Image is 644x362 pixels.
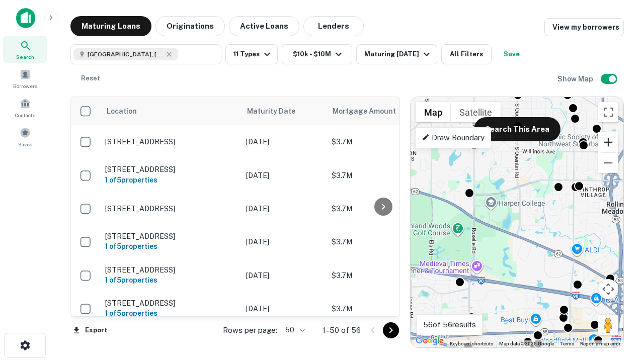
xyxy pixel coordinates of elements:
img: Google [413,334,446,347]
button: $10k - $10M [282,44,352,64]
h6: 1 of 5 properties [105,174,236,186]
button: Save your search to get updates of matches that match your search criteria. [496,44,528,64]
button: Go to next page [383,322,399,338]
div: 50 [281,323,306,337]
span: Maturity Date [247,105,308,117]
h6: Show Map [557,73,595,84]
h6: 1 of 5 properties [105,275,236,286]
span: [GEOGRAPHIC_DATA], [GEOGRAPHIC_DATA] [88,50,163,59]
th: Maturity Date [241,97,327,125]
a: Saved [3,123,47,150]
a: Contacts [3,94,47,121]
button: Originations [155,16,225,36]
p: $3.7M [332,236,432,247]
p: $3.7M [332,270,432,281]
button: All Filters [441,44,492,64]
button: Search This Area [474,117,560,141]
p: Rows per page: [223,324,277,336]
p: $3.7M [332,303,432,314]
p: 56 of 56 results [423,319,476,331]
p: 1–50 of 56 [323,324,361,336]
button: Toggle fullscreen view [598,102,618,122]
button: Maturing Loans [70,16,151,36]
p: [DATE] [246,203,321,214]
a: Report a map error [580,341,620,346]
p: $3.7M [332,136,432,147]
p: [DATE] [246,270,321,281]
button: 11 Types [225,44,278,64]
a: Search [3,36,47,63]
th: Mortgage Amount [327,97,437,125]
span: Map data ©2025 Google [499,341,554,346]
button: Drag Pegman onto the map to open Street View [598,315,618,335]
iframe: Chat Widget [594,249,644,298]
th: Location [100,97,241,125]
p: $3.7M [332,203,432,214]
span: Borrowers [13,82,37,90]
p: [STREET_ADDRESS] [105,265,236,275]
div: Maturing [DATE] [364,48,433,60]
span: Search [16,53,34,61]
p: [STREET_ADDRESS] [105,204,236,213]
button: Lenders [303,16,364,36]
button: Zoom out [598,153,618,173]
p: [DATE] [246,303,321,314]
button: Reset [74,68,107,88]
a: View my borrowers [544,18,624,36]
p: $3.7M [332,170,432,181]
span: Saved [18,140,33,148]
button: Keyboard shortcuts [450,340,493,347]
p: [DATE] [246,170,321,181]
img: capitalize-icon.png [16,8,35,28]
p: [DATE] [246,136,321,147]
a: Borrowers [3,65,47,92]
p: [STREET_ADDRESS] [105,299,236,308]
button: Show street map [416,102,451,122]
p: Draw Boundary [422,132,485,144]
div: 0 0 [411,97,623,347]
button: Export [70,323,110,338]
span: Location [106,105,137,117]
span: Contacts [15,111,35,119]
a: Terms (opens in new tab) [560,341,574,346]
a: Open this area in Google Maps (opens a new window) [413,334,446,347]
span: Mortgage Amount [333,105,409,117]
p: [STREET_ADDRESS] [105,137,236,146]
button: Zoom in [598,132,618,152]
p: [STREET_ADDRESS] [105,232,236,241]
h6: 1 of 5 properties [105,308,236,319]
p: [STREET_ADDRESS] [105,165,236,174]
p: [DATE] [246,236,321,247]
button: Active Loans [229,16,299,36]
button: Maturing [DATE] [356,44,437,64]
button: Show satellite imagery [451,102,501,122]
h6: 1 of 5 properties [105,241,236,252]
